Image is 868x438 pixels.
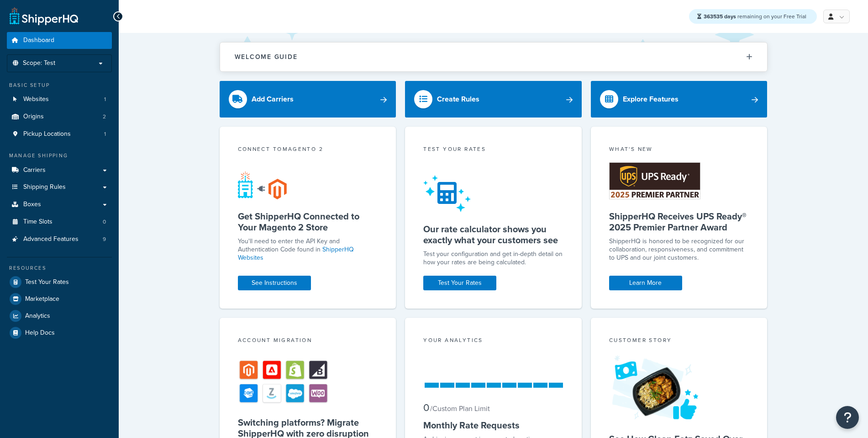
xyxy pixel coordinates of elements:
span: Origins [23,113,44,121]
li: Advanced Features [7,231,112,248]
a: Create Rules [405,81,582,118]
span: Boxes [23,201,41,208]
span: Help Docs [25,329,55,337]
div: What's New [609,145,749,155]
a: Origins2 [7,108,112,125]
strong: 363535 days [704,12,736,21]
span: Carriers [23,166,46,174]
div: Your Analytics [423,336,563,347]
h5: ShipperHQ Receives UPS Ready® 2025 Premier Partner Award [609,211,749,233]
span: remaining on your Free Trial [704,12,806,21]
a: See Instructions [238,276,311,290]
p: You'll need to enter the API Key and Authentication Code found in [238,237,378,262]
a: Add Carriers [220,81,396,118]
h5: Our rate calculator shows you exactly what your customers see [423,224,563,246]
a: Websites1 [7,91,112,108]
a: Boxes [7,196,112,213]
span: Advanced Features [23,235,79,243]
div: Test your rates [423,145,563,155]
div: Account Migration [238,336,378,347]
a: Shipping Rules [7,179,112,196]
h5: Monthly Rate Requests [423,420,563,431]
div: Add Carriers [252,93,294,106]
div: Connect to Magento 2 [238,145,378,155]
div: Test your configuration and get in-depth detail on how your rates are being calculated. [423,250,563,267]
li: Websites [7,91,112,108]
span: 0 [103,218,106,226]
li: Pickup Locations [7,126,112,143]
div: Manage Shipping [7,152,112,160]
span: Marketplace [25,295,59,303]
div: Customer Story [609,336,749,347]
a: Analytics [7,308,112,324]
span: Websites [23,96,49,103]
a: Time Slots0 [7,214,112,230]
span: Dashboard [23,37,54,44]
img: connect-shq-magento-24cdf84b.svg [238,171,287,199]
div: Resources [7,264,112,272]
button: Welcome Guide [220,43,767,71]
a: Dashboard [7,32,112,49]
span: Test Your Rates [25,278,69,286]
a: Learn More [609,276,682,290]
a: Advanced Features9 [7,231,112,248]
span: 1 [104,96,106,103]
small: / Custom Plan Limit [430,403,490,414]
p: ShipperHQ is honored to be recognized for our collaboration, responsiveness, and commitment to UP... [609,237,749,262]
div: Basic Setup [7,81,112,89]
h5: Get ShipperHQ Connected to Your Magento 2 Store [238,211,378,233]
span: 9 [103,235,106,243]
a: ShipperHQ Websites [238,245,354,262]
button: Open Resource Center [836,406,859,429]
span: 0 [423,400,429,415]
span: Shipping Rules [23,183,66,191]
a: Help Docs [7,325,112,341]
span: Pickup Locations [23,130,71,138]
li: Origins [7,108,112,125]
h2: Welcome Guide [235,53,298,60]
span: 1 [104,130,106,138]
a: Marketplace [7,291,112,307]
div: Create Rules [437,93,479,106]
span: Analytics [25,312,50,320]
a: Test Your Rates [423,276,496,290]
a: Pickup Locations1 [7,126,112,143]
div: Explore Features [623,93,679,106]
a: Explore Features [591,81,768,118]
span: Time Slots [23,218,53,226]
li: Time Slots [7,214,112,230]
span: 2 [103,113,106,121]
a: Test Your Rates [7,274,112,290]
span: Scope: Test [23,59,55,67]
a: Carriers [7,162,112,179]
